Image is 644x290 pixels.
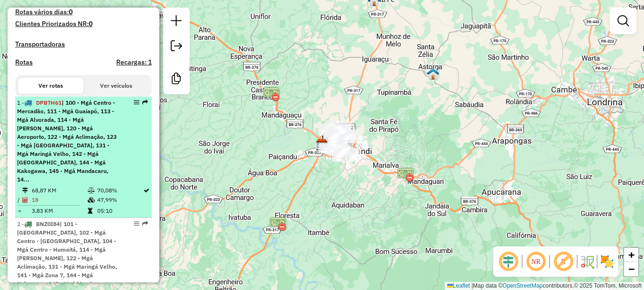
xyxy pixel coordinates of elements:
[134,221,139,227] em: Opções
[83,78,149,94] button: Ver veículos
[614,11,633,30] a: Exibir filtros
[624,262,638,276] a: Zoom out
[167,11,186,33] a: Nova sessão e pesquisa
[397,166,414,183] img: Praça de Marialva
[116,58,152,66] h4: Recargas: 1
[88,208,92,214] i: Tempo total em rota
[167,36,186,58] a: Exportar sessão
[471,282,473,289] span: |
[17,206,22,216] td: =
[97,195,143,205] td: 47,99%
[134,100,139,105] em: Opções
[97,206,143,216] td: 05:10
[36,220,60,227] span: BNZ0I84
[167,69,186,91] a: Criar modelo
[97,186,143,195] td: 70,08%
[31,206,87,216] td: 3,83 KM
[552,250,575,273] span: Exibir rótulo
[269,216,286,233] img: Praça de Floresta
[17,99,117,183] span: | 100 - Mgá Centro - Mercadão, 111 - Mgá Guaiapó, 113 - Mgá Alvorada, 114 - Mgá [PERSON_NAME], 12...
[599,254,615,269] img: Exibir/Ocultar setores
[88,188,95,193] i: % de utilização do peso
[31,195,87,205] td: 18
[427,68,439,80] img: PA - Astorga
[497,250,520,273] span: Ocultar deslocamento
[624,248,638,262] a: Zoom in
[144,188,149,193] i: Rota otimizada
[628,249,635,261] span: +
[628,263,635,275] span: −
[15,8,152,16] h4: Rotas vários dias:
[263,86,280,103] img: Praça de Pres. Castelo Branco
[22,197,28,203] i: Total de Atividades
[447,282,470,289] a: Leaflet
[142,100,148,105] em: Rota exportada
[15,20,152,28] h4: Clientes Priorizados NR:
[524,250,547,273] span: Ocultar NR
[15,40,152,48] h4: Transportadoras
[445,282,644,290] div: Map data © contributors,© 2025 TomTom, Microsoft
[31,186,87,195] td: 68,87 KM
[88,197,95,203] i: % de utilização da cubagem
[15,58,33,66] a: Rotas
[580,254,595,269] img: Fluxo de ruas
[142,221,148,227] em: Rota exportada
[89,19,92,28] strong: 0
[316,139,328,151] img: VIRGINIA MARINGA
[17,195,22,205] td: /
[18,78,83,94] button: Ver rotas
[22,188,28,193] i: Distância Total
[69,8,73,16] strong: 0
[36,99,62,106] span: DPB7H61
[503,282,543,289] a: OpenStreetMap
[17,99,117,183] span: 1 -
